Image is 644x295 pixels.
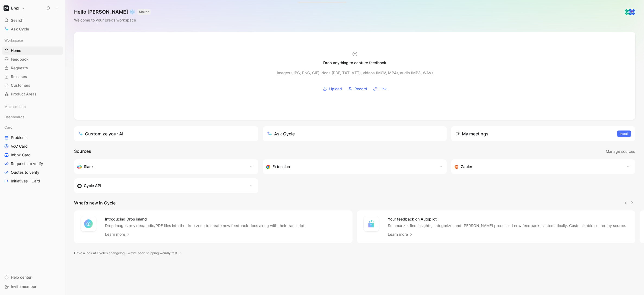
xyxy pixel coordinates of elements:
span: Main section [4,104,26,109]
div: Images (JPG, PNG, GIF), docs (PDF, TXT, VTT), videos (MOV, MP4), audio (MP3, WAV) [277,70,433,76]
h1: Brex [11,6,19,11]
span: VoC Card [11,144,28,149]
span: Home [11,48,21,53]
h2: Sources [74,148,91,155]
a: VoC Card [2,142,63,150]
span: Link [379,86,387,92]
p: Summarize, find insights, categorize, and [PERSON_NAME] processed new feedback - automatically. C... [388,223,626,228]
span: Card [4,125,12,130]
span: Quotes to verify [11,170,39,175]
span: Record [354,86,367,92]
div: Drop anything to capture feedback [323,60,386,66]
span: Ask Cycle [11,26,29,32]
a: Customers [2,81,63,89]
span: Search [11,17,23,24]
div: Sync customers & send feedback from custom sources. Get inspired by our favorite use case [77,182,244,189]
div: Dashboards [2,113,63,121]
h3: Cycle API [84,182,101,189]
span: Upload [329,86,342,92]
span: Inbox Card [11,152,31,158]
div: My meetings [455,131,488,137]
div: Dashboards [2,113,63,123]
span: Feedback [11,57,28,62]
button: BrexBrex [2,4,26,12]
div: A [625,9,631,15]
h1: Hello [PERSON_NAME] ❄️ [74,9,151,15]
a: Learn more [388,231,413,238]
button: Install [617,131,631,137]
div: Main section [2,103,63,112]
span: Workspace [4,38,23,43]
h3: Zapier [461,163,472,170]
div: Invite member [2,282,63,291]
div: Help center [2,273,63,281]
span: Install [620,131,629,136]
div: Capture feedback from thousands of sources with Zapier (survey results, recordings, sheets, etc). [454,163,621,170]
button: Link [371,85,389,93]
span: Invite member [11,284,36,289]
a: Customize your AI [74,126,258,141]
a: Ask Cycle [2,25,63,33]
span: Customers [11,83,30,88]
span: Product Areas [11,91,37,97]
button: MAKER [137,9,151,15]
div: Ask Cycle [267,131,295,137]
span: Help center [11,275,31,280]
a: Have a look at Cycle’s changelog – we’ve been shipping weirdly fast [74,250,182,256]
a: Feedback [2,55,63,63]
span: Dashboards [4,114,24,120]
div: Welcome to your Brex’s workspace [74,17,151,23]
button: Manage sources [605,148,635,155]
div: Main section [2,103,63,111]
a: Product Areas [2,90,63,98]
p: Drop images or video/audio/PDF files into the drop zone to create new feedback docs along with th... [105,223,306,228]
span: Requests to verify [11,161,43,166]
div: Search [2,16,63,24]
h4: Your feedback on Autopilot [388,216,626,222]
a: Learn more [105,231,131,238]
button: Record [346,85,369,93]
h2: What’s new in Cycle [74,200,116,206]
a: Quotes to verify [2,168,63,176]
span: Problems [11,135,27,140]
img: Brex [4,5,9,11]
div: Card [2,123,63,131]
h4: Introducing Drop island [105,216,306,222]
h3: Slack [84,163,94,170]
span: Requests [11,65,28,71]
div: Sync your customers, send feedback and get updates in Slack [77,163,244,170]
a: Requests [2,64,63,72]
a: Requests to verify [2,160,63,168]
img: avatar [629,9,635,15]
button: Ask Cycle [263,126,447,141]
span: Manage sources [606,148,635,155]
h3: Extension [272,163,290,170]
span: Releases [11,74,27,79]
div: CardProblemsVoC CardInbox CardRequests to verifyQuotes to verifyInitiatives - Card [2,123,63,185]
div: Workspace [2,36,63,44]
div: Customize your AI [78,131,123,137]
a: Problems [2,133,63,142]
a: Home [2,46,63,55]
a: Releases [2,73,63,81]
a: Inbox Card [2,151,63,159]
span: Initiatives - Card [11,178,40,184]
div: Capture feedback from anywhere on the web [266,163,433,170]
a: Initiatives - Card [2,177,63,185]
button: Upload [321,85,344,93]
